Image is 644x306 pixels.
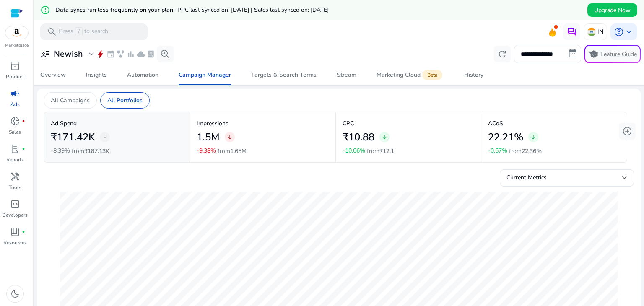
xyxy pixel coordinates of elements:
[104,132,106,142] span: -
[589,49,599,59] span: school
[40,5,50,15] mat-icon: error_outline
[377,72,444,78] div: Marketing Cloud
[179,72,231,78] div: Campaign Manager
[422,70,442,80] span: Beta
[10,171,20,182] span: handyman
[86,49,96,59] span: expand_more
[107,96,143,105] p: All Portfolios
[59,27,108,36] p: Press to search
[2,211,28,219] p: Developers
[494,46,511,62] button: refresh
[10,289,20,299] span: dark_mode
[22,230,25,233] span: fiber_manual_record
[10,199,20,209] span: code_blocks
[619,123,636,140] button: add_circle
[10,88,20,99] span: campaign
[147,50,155,58] span: lab_profile
[197,119,329,128] p: Impressions
[488,119,620,128] p: ACoS
[55,7,329,14] h5: Data syncs run less frequently on your plan -
[251,72,317,78] div: Targets & Search Terms
[157,46,174,62] button: search_insights
[127,72,158,78] div: Automation
[9,184,21,191] p: Tools
[197,148,216,154] p: -9.38%
[594,6,631,15] span: Upgrade Now
[177,6,329,14] span: PPC last synced on: [DATE] | Sales last synced on: [DATE]
[197,131,220,143] h2: 1.5M
[614,27,624,37] span: account_circle
[72,147,109,156] p: from
[343,131,374,143] h2: ₹10.88
[51,96,90,105] p: All Campaigns
[5,42,29,49] p: Marketplace
[51,119,183,128] p: Ad Spend
[343,119,475,128] p: CPC
[230,147,247,155] span: 1.65M
[379,147,394,155] span: ₹12.1
[22,119,25,123] span: fiber_manual_record
[488,131,523,143] h2: 22.21%
[226,134,233,140] span: arrow_downward
[600,50,637,59] p: Feature Guide
[84,147,109,155] span: ₹187.13K
[488,148,507,154] p: -0.67%
[86,72,107,78] div: Insights
[10,101,20,108] p: Ads
[22,147,25,150] span: fiber_manual_record
[464,72,483,78] div: History
[622,126,632,136] span: add_circle
[587,3,637,17] button: Upgrade Now
[9,128,21,136] p: Sales
[337,72,356,78] div: Stream
[3,239,27,246] p: Resources
[160,49,170,59] span: search_insights
[497,49,507,59] span: refresh
[584,45,641,63] button: schoolFeature Guide
[624,27,634,37] span: keyboard_arrow_down
[40,72,66,78] div: Overview
[587,28,596,36] img: in.svg
[381,134,388,140] span: arrow_downward
[5,26,28,39] img: amazon.svg
[522,147,542,155] span: 22.36%
[51,131,95,143] h2: ₹171.42K
[40,49,50,59] span: user_attributes
[343,148,365,154] p: -10.06%
[6,156,24,163] p: Reports
[51,148,70,154] p: -8.39%
[10,116,20,126] span: donut_small
[75,27,83,36] span: /
[509,147,542,156] p: from
[10,144,20,154] span: lab_profile
[47,27,57,37] span: search
[117,50,125,58] span: family_history
[106,50,115,58] span: event
[96,50,105,58] span: bolt
[127,50,135,58] span: bar_chart
[506,174,547,182] span: Current Metrics
[54,49,83,59] h3: Newish
[218,147,247,156] p: from
[530,134,537,140] span: arrow_downward
[367,147,394,156] p: from
[137,50,145,58] span: cloud
[10,61,20,71] span: inventory_2
[6,73,24,80] p: Product
[597,24,603,39] p: IN
[10,227,20,237] span: book_4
